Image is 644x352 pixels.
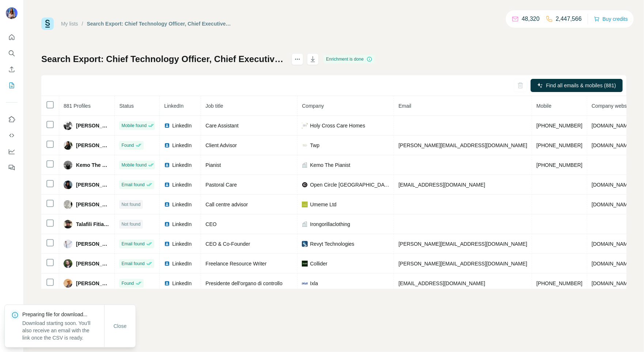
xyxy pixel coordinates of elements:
img: Surfe Logo [41,18,54,30]
img: company-logo [302,142,308,148]
span: Not found [121,221,140,227]
span: [PHONE_NUMBER] [537,162,583,168]
span: CEO & Co-Founder [205,241,250,247]
p: 2,447,566 [556,15,582,23]
span: [PERSON_NAME] [76,142,110,149]
img: Avatar [64,259,72,268]
img: Avatar [6,7,18,19]
span: [PERSON_NAME] [76,260,110,267]
span: Email [398,103,411,109]
button: Feedback [6,161,18,174]
span: [DOMAIN_NAME] [592,280,633,286]
span: [EMAIL_ADDRESS][DOMAIN_NAME] [398,280,485,286]
span: [DOMAIN_NAME] [592,241,633,247]
span: LinkedIn [172,260,192,267]
div: Search Export: Chief Technology Officer, Chief Executive Officer, Head of Information Technology,... [87,20,232,27]
span: Ixla [310,280,318,287]
span: [EMAIL_ADDRESS][DOMAIN_NAME] [398,182,485,188]
span: [PERSON_NAME][EMAIL_ADDRESS][DOMAIN_NAME] [398,142,527,148]
span: Twp [310,142,319,149]
span: Status [119,103,134,109]
span: Pianist [205,162,221,168]
li: / [82,20,83,27]
span: [DOMAIN_NAME] [592,202,633,207]
span: Find all emails & mobiles (881) [546,82,616,89]
span: Irongorillaclothing [310,221,350,228]
span: Care Assistant [205,123,238,129]
img: company-logo [302,123,308,129]
img: company-logo [302,261,308,267]
span: Kemo The Pianist [76,161,110,169]
span: Holy Cross Care Homes [310,122,365,129]
span: CEO [205,221,216,227]
span: [PERSON_NAME] [76,122,110,129]
span: Job title [205,103,223,109]
img: Avatar [64,161,72,169]
span: [DOMAIN_NAME] [592,182,633,188]
img: LinkedIn logo [164,123,170,129]
img: LinkedIn logo [164,182,170,188]
button: Use Surfe on LinkedIn [6,113,18,126]
p: Download starting soon. You'll also receive an email with the link once the CSV is ready. [22,320,104,341]
span: Kemo The Pianist [310,161,350,169]
a: My lists [61,21,78,27]
span: Collider [310,260,327,267]
button: My lists [6,79,18,92]
span: LinkedIn [172,280,192,287]
img: LinkedIn logo [164,280,170,286]
img: Avatar [64,279,72,288]
span: [PHONE_NUMBER] [537,123,583,129]
span: Not found [121,201,140,208]
span: Open Circle [GEOGRAPHIC_DATA] [310,181,389,188]
img: company-logo [302,202,308,207]
span: [PERSON_NAME] [76,201,110,208]
span: LinkedIn [172,142,192,149]
img: LinkedIn logo [164,261,170,267]
img: company-logo [302,241,308,247]
span: 881 Profiles [64,103,91,109]
span: LinkedIn [172,161,192,169]
span: [PHONE_NUMBER] [537,142,583,148]
span: Presidente dell'organo di controllo [205,280,282,286]
span: [PERSON_NAME][EMAIL_ADDRESS][DOMAIN_NAME] [398,261,527,267]
span: LinkedIn [172,201,192,208]
button: Close [109,320,132,333]
div: Enrichment is done [324,55,375,64]
button: Buy credits [594,14,628,24]
img: LinkedIn logo [164,221,170,227]
span: LinkedIn [172,181,192,188]
span: Close [114,322,127,330]
span: Revyt Technologies [310,240,354,248]
span: Company website [592,103,632,109]
span: Email found [121,260,144,267]
span: Email found [121,241,144,247]
span: Client Advisor [205,142,237,148]
button: Search [6,47,18,60]
img: Avatar [64,141,72,150]
img: LinkedIn logo [164,142,170,148]
span: LinkedIn [172,221,192,228]
span: [PERSON_NAME][EMAIL_ADDRESS][DOMAIN_NAME] [398,241,527,247]
img: LinkedIn logo [164,162,170,168]
img: Avatar [64,220,72,229]
span: [PHONE_NUMBER] [537,280,583,286]
span: Found [121,280,134,287]
button: Find all emails & mobiles (881) [531,79,623,92]
span: [PERSON_NAME] [76,280,110,287]
span: Call centre advisor [205,202,248,207]
button: Use Surfe API [6,129,18,142]
span: Umeme Ltd [310,201,336,208]
h1: Search Export: Chief Technology Officer, Chief Executive Officer, Head of Information Technology,... [41,53,285,65]
img: Avatar [64,180,72,189]
img: company-logo [302,182,308,188]
p: 48,320 [522,15,540,23]
span: Company [302,103,324,109]
span: Found [121,142,134,149]
span: [DOMAIN_NAME] [592,261,633,267]
span: [PERSON_NAME] [76,240,110,248]
span: Mobile [537,103,552,109]
span: [DOMAIN_NAME] [592,123,633,129]
span: Email found [121,181,144,188]
img: company-logo [302,280,308,286]
span: LinkedIn [172,122,192,129]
